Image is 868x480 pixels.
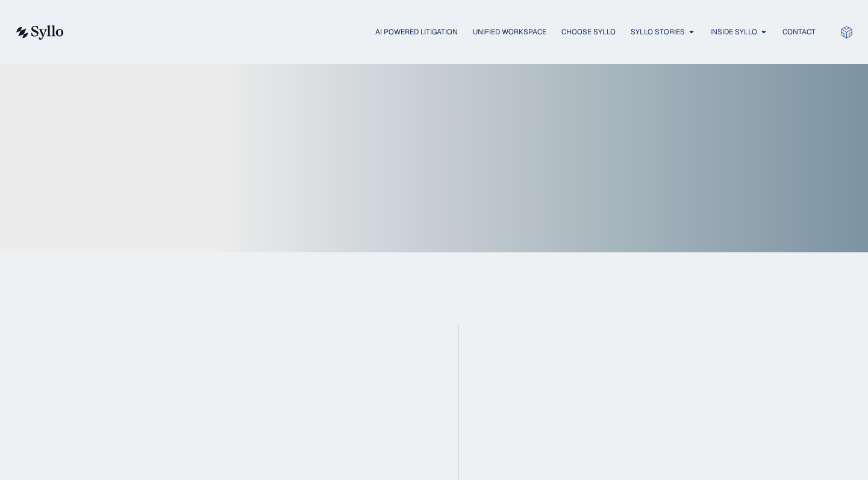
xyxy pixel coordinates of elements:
[88,26,816,38] div: Menu Toggle
[473,26,546,37] a: Unified Workspace
[14,25,64,40] img: syllo
[782,26,816,37] a: Contact
[375,26,458,37] a: AI Powered Litigation
[561,26,616,37] a: Choose Syllo
[631,26,685,37] a: Syllo Stories
[88,26,816,38] nav: Menu
[710,26,757,37] a: Inside Syllo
